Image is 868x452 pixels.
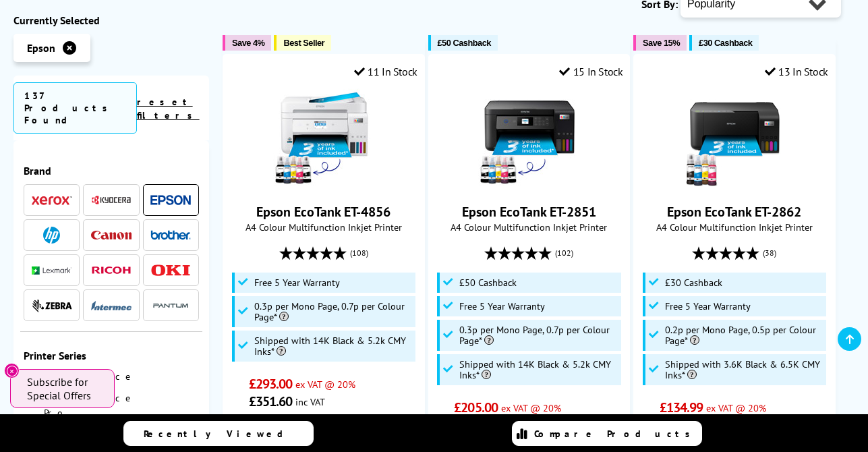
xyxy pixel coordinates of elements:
[150,195,191,205] img: Epson
[699,38,752,48] span: £30 Cashback
[295,378,355,391] span: ex VAT @ 20%
[24,164,199,177] span: Brand
[150,192,191,208] a: Epson
[643,38,680,48] span: Save 15%
[459,277,517,288] span: £50 Cashback
[32,299,72,312] img: Zebra
[274,35,331,51] button: Best Seller
[283,38,324,48] span: Best Seller
[13,82,137,134] span: 137 Products Found
[91,192,132,208] a: Kyocera
[91,231,132,239] img: Canon
[123,421,314,446] a: Recently Viewed
[150,230,191,239] img: Brother
[249,393,293,410] span: £351.60
[684,88,785,190] img: Epson EcoTank ET-2862
[354,65,417,78] div: 11 In Stock
[459,301,545,312] span: Free 5 Year Warranty
[232,38,264,48] span: Save 4%
[501,401,561,414] span: ex VAT @ 20%
[254,277,340,288] span: Free 5 Year Warranty
[706,401,766,414] span: ex VAT @ 20%
[27,375,101,402] span: Subscribe for Special Offers
[350,240,368,266] span: (108)
[150,298,191,314] img: Pantum
[32,266,72,275] img: Lexmark
[462,203,596,221] a: Epson EcoTank ET-2851
[249,375,293,393] span: £293.00
[254,335,412,357] span: Shipped with 14K Black & 5.2k CMY Inks*
[27,41,55,55] span: Epson
[254,301,412,322] span: 0.3p per Mono Page, 0.7p per Colour Page*
[91,262,132,279] a: Ricoh
[763,240,776,266] span: (38)
[91,227,132,244] a: Canon
[459,359,617,380] span: Shipped with 14K Black & 5.2k CMY Inks*
[32,262,72,279] a: Lexmark
[478,179,579,192] a: Epson EcoTank ET-2851
[295,395,325,408] span: inc VAT
[32,227,72,244] a: HP
[459,324,617,346] span: 0.3p per Mono Page, 0.7p per Colour Page*
[273,179,374,192] a: Epson EcoTank ET-4856
[91,195,132,205] img: Kyocera
[150,297,191,314] a: Pantum
[144,428,297,440] span: Recently Viewed
[660,399,703,416] span: £134.99
[24,349,199,362] span: Printer Series
[665,277,722,288] span: £30 Cashback
[137,96,200,121] a: reset filters
[32,192,72,208] a: Xerox
[150,262,191,279] a: OKI
[559,65,623,78] div: 15 In Stock
[223,35,271,51] button: Save 4%
[665,359,823,380] span: Shipped with 3.6K Black & 6.5K CMY Inks*
[150,264,191,276] img: OKI
[641,221,828,233] span: A4 Colour Multifunction Inkjet Printer
[438,38,491,48] span: £50 Cashback
[684,179,785,192] a: Epson EcoTank ET-2862
[478,88,579,190] img: Epson EcoTank ET-2851
[230,221,417,233] span: A4 Colour Multifunction Inkjet Printer
[273,88,374,190] img: Epson EcoTank ET-4856
[91,297,132,314] a: Intermec
[43,227,60,244] img: HP
[454,399,498,416] span: £205.00
[32,196,72,205] img: Xerox
[665,324,823,346] span: 0.2p per Mono Page, 0.5p per Colour Page*
[13,13,209,27] div: Currently Selected
[665,301,751,312] span: Free 5 Year Warranty
[91,266,132,274] img: Ricoh
[765,65,828,78] div: 13 In Stock
[428,35,498,51] button: £50 Cashback
[689,35,759,51] button: £30 Cashback
[256,203,390,221] a: Epson EcoTank ET-4856
[32,297,72,314] a: Zebra
[512,421,702,446] a: Compare Products
[150,227,191,244] a: Brother
[436,221,623,233] span: A4 Colour Multifunction Inkjet Printer
[534,428,697,440] span: Compare Products
[555,240,573,266] span: (102)
[4,363,20,378] button: Close
[91,301,132,310] img: Intermec
[667,203,801,221] a: Epson EcoTank ET-2862
[633,35,687,51] button: Save 15%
